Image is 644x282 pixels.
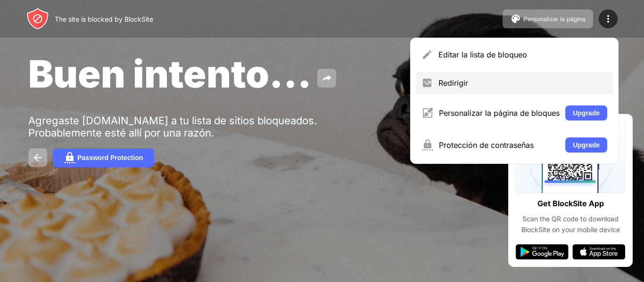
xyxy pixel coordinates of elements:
div: Protección de contraseñas [439,140,560,150]
span: Buen intento... [28,51,312,97]
div: Scan the QR code to download BlockSite on your mobile device [516,214,625,235]
img: menu-pencil.svg [421,49,433,60]
div: Personalizar la página de bloques [439,108,560,118]
button: Password Protection [53,148,154,167]
div: Personalizar la página [523,16,586,23]
img: menu-icon.svg [603,13,614,24]
div: Editar la lista de bloqueo [438,50,607,59]
div: The site is blocked by BlockSite [55,15,153,23]
img: menu-redirect.svg [421,77,433,89]
button: Upgrade [565,105,607,121]
img: share.svg [321,73,332,84]
img: menu-customize.svg [421,107,433,119]
img: app-store.svg [572,244,625,259]
img: password.svg [64,152,75,163]
button: Personalizar la página [503,9,593,28]
div: Password Protection [77,154,143,161]
button: Upgrade [565,137,607,153]
div: Redirigir [438,78,607,88]
div: Agregaste [DOMAIN_NAME] a tu lista de sitios bloqueados. Probablemente esté allí por una razón. [28,114,320,139]
img: google-play.svg [516,244,569,259]
img: menu-password.svg [421,139,433,151]
img: header-logo.svg [26,8,49,30]
img: pallet.svg [510,13,521,24]
img: back.svg [32,152,43,163]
